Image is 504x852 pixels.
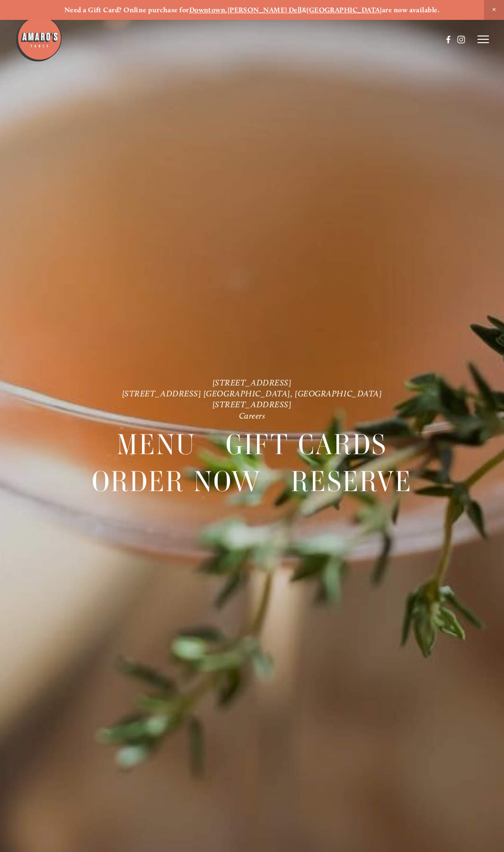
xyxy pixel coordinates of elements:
a: Menu [117,426,196,463]
a: Gift Cards [226,426,387,463]
a: [PERSON_NAME] Dell [228,6,302,14]
a: Careers [239,411,265,421]
img: Amaro's Table [15,15,62,63]
span: Order Now [92,463,261,500]
a: [STREET_ADDRESS] [212,377,292,387]
a: [STREET_ADDRESS] [GEOGRAPHIC_DATA], [GEOGRAPHIC_DATA] [122,388,382,398]
strong: & [302,6,307,14]
span: Reserve [291,463,412,500]
strong: , [225,6,227,14]
a: [GEOGRAPHIC_DATA] [307,6,382,14]
a: Reserve [291,463,412,500]
strong: are now available. [382,6,440,14]
a: Order Now [92,463,261,500]
a: Downtown [189,6,226,14]
strong: Need a Gift Card? Online purchase for [64,6,189,14]
a: [STREET_ADDRESS] [212,399,292,409]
